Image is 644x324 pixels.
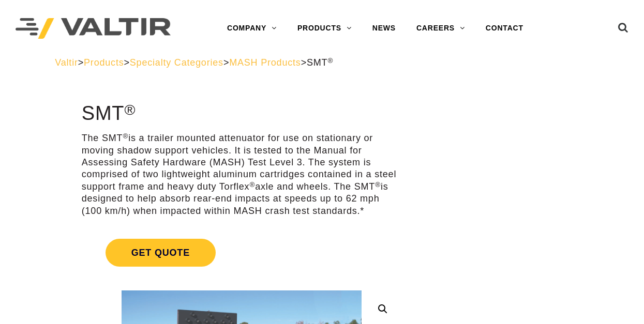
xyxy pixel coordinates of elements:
a: PRODUCTS [287,18,362,39]
span: Get Quote [106,239,216,267]
a: NEWS [362,18,406,39]
a: MASH Products [229,57,301,68]
a: Get Quote [82,226,401,279]
a: COMPANY [217,18,287,39]
sup: ® [123,132,128,140]
a: CAREERS [406,18,475,39]
a: Specialty Categories [130,57,223,68]
a: Products [84,57,124,68]
img: Valtir [16,18,171,39]
sup: ® [375,181,381,189]
sup: ® [124,101,136,118]
sup: ® [249,181,255,189]
a: Valtir [55,57,78,68]
p: The SMT is a trailer mounted attenuator for use on stationary or moving shadow support vehicles. ... [82,132,401,217]
sup: ® [327,57,333,65]
div: > > > > [55,57,589,69]
span: SMT [307,57,333,68]
h1: SMT [82,103,401,125]
a: CONTACT [475,18,534,39]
